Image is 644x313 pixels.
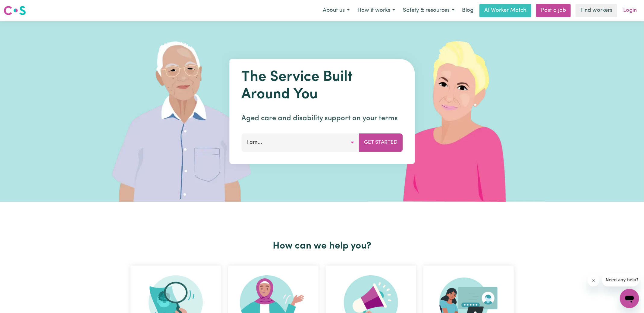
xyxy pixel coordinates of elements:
button: I am... [241,133,359,152]
a: Post a job [536,4,571,17]
a: Blog [458,4,477,17]
a: Find workers [576,4,617,17]
iframe: Button to launch messaging window [620,289,639,308]
button: Safety & resources [399,4,458,17]
iframe: Close message [588,274,600,286]
iframe: Message from company [602,273,639,286]
a: Careseekers logo [4,4,26,17]
a: Login [620,4,640,17]
button: How it works [353,4,399,17]
p: Aged care and disability support on your terms [241,113,403,124]
button: About us [319,4,353,17]
img: Careseekers logo [4,5,26,16]
a: AI Worker Match [479,4,531,17]
button: Get Started [359,133,403,152]
h2: How can we help you? [127,240,517,252]
h1: The Service Built Around You [241,69,403,103]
